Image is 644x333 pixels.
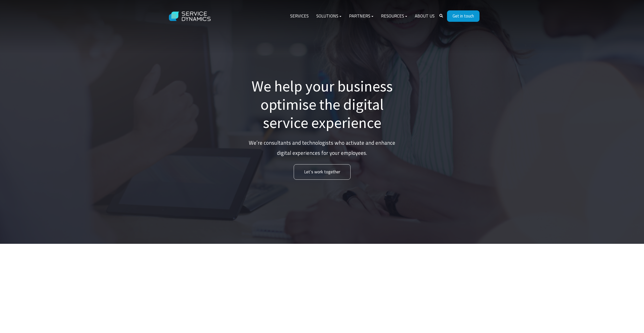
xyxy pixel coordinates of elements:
[286,10,312,22] a: Services
[294,164,351,180] a: Let’s work together
[165,7,216,26] img: Service Dynamics Logo - White
[246,77,398,132] h1: We help your business optimise the digital service experience
[286,10,438,22] div: Navigation Menu
[345,10,377,22] a: Partners
[312,10,345,22] a: Solutions
[411,10,438,22] a: About Us
[447,10,480,22] a: Get in touch
[246,138,398,158] p: We’re consultants and technologists who activate and enhance digital experiences for your employees.
[377,10,411,22] a: Resources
